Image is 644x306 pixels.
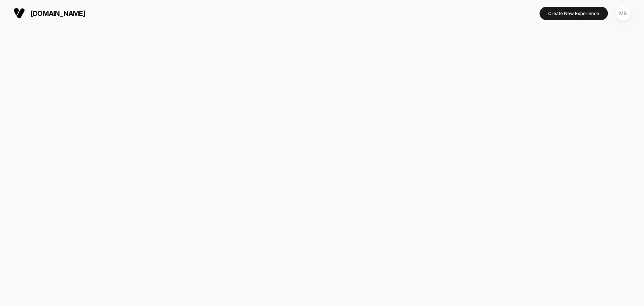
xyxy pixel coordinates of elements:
button: Create New Experience [539,7,608,20]
div: MB [616,6,630,21]
img: Visually logo [14,8,25,19]
button: [DOMAIN_NAME] [11,7,88,19]
span: [DOMAIN_NAME] [31,9,85,17]
button: MB [613,6,633,21]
